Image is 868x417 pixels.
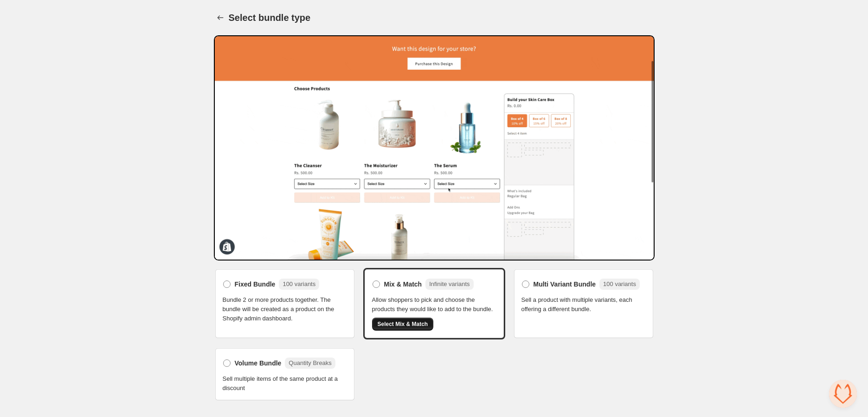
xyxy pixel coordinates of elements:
span: Sell multiple items of the same product at a discount [223,374,347,393]
span: 100 variants [283,280,315,287]
span: Fixed Bundle [235,280,276,289]
span: Mix & Match [384,280,422,289]
span: Volume Bundle [235,358,282,368]
span: Bundle 2 or more products together. The bundle will be created as a product on the Shopify admin ... [223,295,347,323]
img: Bundle Preview [214,35,655,261]
span: Allow shoppers to pick and choose the products they would like to add to the bundle. [372,295,496,314]
span: Select Mix & Match [378,320,428,328]
div: Open chat [829,380,857,408]
h1: Select bundle type [229,12,311,23]
span: 100 variants [603,280,636,287]
button: Select Mix & Match [372,318,434,331]
span: Infinite variants [429,280,469,287]
span: Sell a product with multiple variants, each offering a different bundle. [521,295,646,314]
span: Quantity Breaks [289,359,332,366]
button: Back [214,11,227,24]
span: Multi Variant Bundle [534,280,596,289]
